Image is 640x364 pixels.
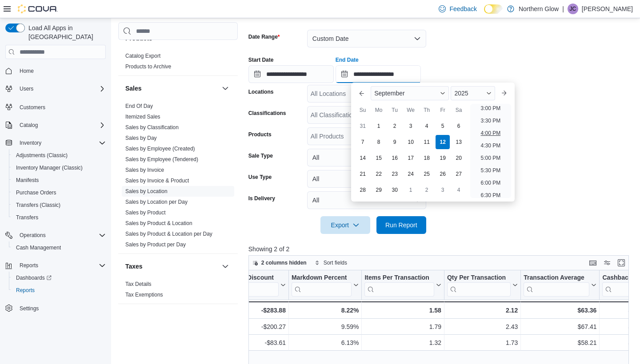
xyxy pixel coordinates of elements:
div: 8.22% [292,305,359,316]
nav: Complex example [5,61,106,338]
button: Custom Date [307,30,426,47]
button: Transfers [9,211,109,224]
div: Mo [372,103,386,117]
div: 1.79 [364,321,441,332]
span: Manifests [12,175,106,186]
button: Previous Month [355,86,369,100]
button: Operations [2,229,109,241]
a: Sales by Invoice [125,167,164,173]
button: Next month [497,86,511,100]
h3: Sales [125,84,142,93]
div: day-2 [388,119,402,133]
button: Reports [16,260,42,271]
label: Is Delivery [248,195,275,202]
div: Transaction Average [524,274,589,282]
div: Cashback [602,274,636,282]
div: day-16 [388,151,402,165]
div: 1.73 [447,337,518,348]
a: Itemized Sales [125,114,160,120]
a: Purchase Orders [12,187,60,198]
p: Showing 2 of 2 [248,245,633,253]
div: day-29 [372,183,386,197]
li: 6:30 PM [477,190,504,201]
span: Home [16,65,106,76]
span: Manifests [16,177,39,184]
a: Sales by Classification [125,124,179,131]
div: day-1 [404,183,418,197]
button: Customers [2,100,109,113]
label: Classifications [248,110,286,117]
div: day-14 [356,151,370,165]
button: Markdown Percent [292,274,359,297]
span: Load All Apps in [GEOGRAPHIC_DATA] [25,24,106,41]
div: day-24 [404,167,418,181]
div: Tu [388,103,402,117]
div: Qty Per Transaction [447,274,511,282]
button: Display options [602,257,612,268]
label: Sale Type [248,152,273,159]
button: Export [320,216,370,234]
div: Su [356,103,370,117]
button: Transaction Average [524,274,596,297]
div: day-4 [452,183,466,197]
label: End Date [336,56,359,63]
span: Cash Management [12,242,106,253]
a: Sales by Product [125,210,166,216]
div: -$200.27 [231,321,286,332]
a: Transfers (Classic) [12,200,64,210]
span: Operations [16,230,106,241]
li: 6:00 PM [477,178,504,188]
a: Products to Archive [125,63,171,70]
span: Users [20,85,33,92]
span: 2 columns hidden [261,259,307,266]
a: Catalog Export [125,53,160,59]
button: Keyboard shortcuts [588,257,598,268]
li: 3:30 PM [477,115,504,126]
button: Inventory [16,138,45,148]
button: Users [2,83,109,95]
p: Northern Glow [519,4,559,14]
a: Tax Details [125,281,152,287]
div: day-19 [436,151,450,165]
span: JC [570,4,576,14]
span: 2025 [454,90,468,97]
div: day-7 [356,135,370,149]
div: day-3 [436,183,450,197]
div: Markdown Percent [292,274,352,297]
div: $63.36 [524,305,596,316]
span: Dashboards [12,273,106,283]
div: Cashback [602,274,636,297]
button: Items Per Transaction [364,274,441,297]
span: Customers [16,101,106,112]
div: We [404,103,418,117]
input: Press the down key to enter a popover containing a calendar. Press the escape key to close the po... [336,65,421,83]
li: 3:00 PM [477,103,504,114]
div: -$83.61 [231,337,286,348]
a: Sales by Day [125,135,157,141]
span: Reports [16,260,106,271]
button: Home [2,64,109,77]
span: Adjustments (Classic) [12,150,106,161]
button: Enter fullscreen [616,257,627,268]
label: Start Date [248,56,274,63]
span: Purchase Orders [16,189,56,196]
div: Products [118,51,238,75]
button: Run Report [376,216,426,234]
div: Items Per Transaction [364,274,434,282]
div: Taxes [118,279,238,304]
span: Reports [20,262,38,269]
div: day-13 [452,135,466,149]
button: Taxes [125,262,218,271]
button: Sales [125,84,218,93]
div: September, 2025 [355,118,467,198]
span: September [374,90,404,97]
div: day-12 [436,135,450,149]
div: Transaction Average [524,274,589,297]
button: Cash Management [9,241,109,254]
div: Button. Open the month selector. September is currently selected. [371,86,449,100]
label: Products [248,131,272,138]
a: Tax Exemptions [125,292,163,298]
label: Locations [248,88,274,95]
div: Button. Open the year selector. 2025 is currently selected. [451,86,495,100]
div: day-27 [452,167,466,181]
